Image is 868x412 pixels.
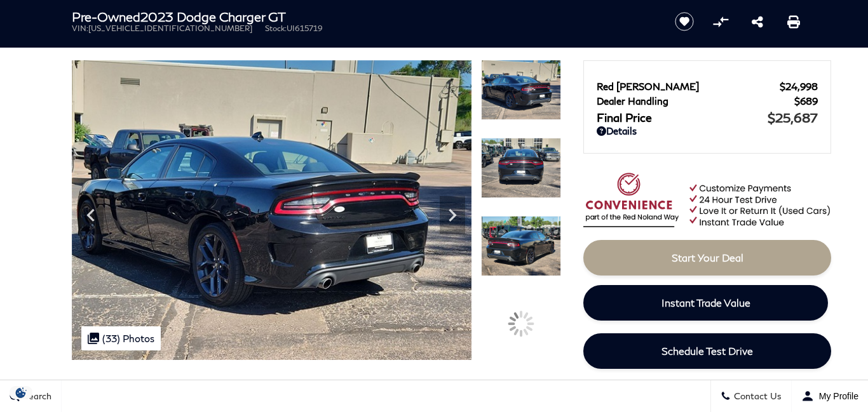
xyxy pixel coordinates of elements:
[440,196,465,234] div: Next
[20,391,51,402] span: Search
[481,138,561,198] img: Used 2023 Pitch Black Clearcoat Dodge GT image 12
[481,60,561,120] img: Used 2023 Pitch Black Clearcoat Dodge GT image 11
[711,12,730,31] button: Compare vehicle
[787,14,800,29] a: Print this Pre-Owned 2023 Dodge Charger GT
[6,386,36,399] img: Opt-Out Icon
[672,251,743,263] span: Start Your Deal
[88,23,252,33] span: [US_VEHICLE_IDENTIFICATION_NUMBER]
[597,81,780,92] span: Red [PERSON_NAME]
[597,125,818,136] a: Details
[583,285,828,321] a: Instant Trade Value
[792,380,868,412] button: Open user profile menu
[72,23,88,33] span: VIN:
[794,95,818,107] span: $689
[481,216,561,276] img: Used 2023 Pitch Black Clearcoat Dodge GT image 13
[597,110,768,124] span: Final Price
[597,95,794,107] span: Dealer Handling
[78,196,104,234] div: Previous
[287,23,323,33] span: UI615719
[597,110,818,125] a: Final Price $25,687
[731,391,782,402] span: Contact Us
[597,95,818,107] a: Dealer Handling $689
[661,296,750,309] span: Instant Trade Value
[265,23,287,33] span: Stock:
[81,326,161,350] div: (33) Photos
[780,81,818,92] span: $24,998
[6,386,36,399] section: Click to Open Cookie Consent Modal
[752,14,763,29] a: Share this Pre-Owned 2023 Dodge Charger GT
[583,333,831,369] a: Schedule Test Drive
[814,391,858,401] span: My Profile
[583,240,831,276] a: Start Your Deal
[670,11,698,32] button: Save vehicle
[72,60,471,360] img: Used 2023 Pitch Black Clearcoat Dodge GT image 11
[768,110,818,125] span: $25,687
[72,9,140,24] strong: Pre-Owned
[597,81,818,92] a: Red [PERSON_NAME] $24,998
[661,345,753,357] span: Schedule Test Drive
[72,10,653,23] h1: 2023 Dodge Charger GT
